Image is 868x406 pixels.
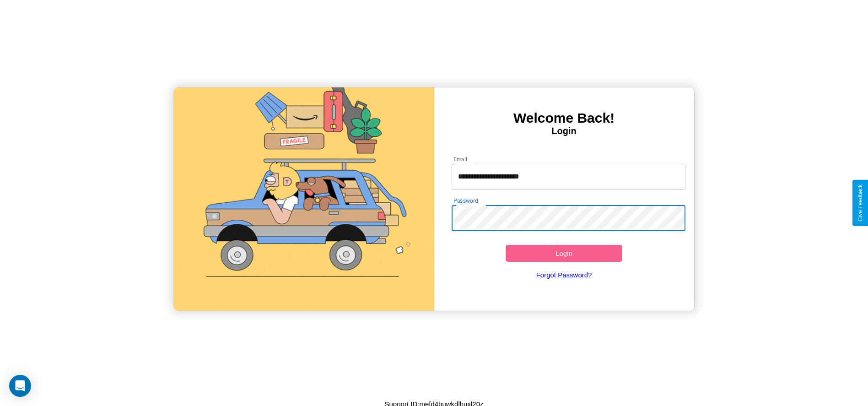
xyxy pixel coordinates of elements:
button: Login [506,245,623,262]
h3: Welcome Back! [434,110,694,126]
label: Email [453,155,468,163]
label: Password [453,197,478,205]
a: Forgot Password? [447,262,681,288]
h4: Login [434,126,694,136]
div: Open Intercom Messenger [9,375,31,397]
img: gif [174,87,434,311]
div: Give Feedback [857,184,863,222]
